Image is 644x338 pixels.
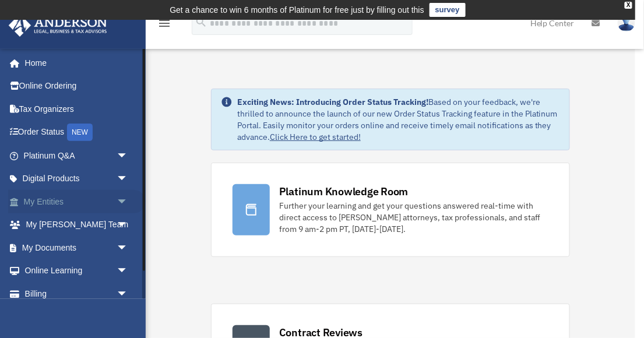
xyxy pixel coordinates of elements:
a: My [PERSON_NAME] Teamarrow_drop_down [8,213,146,237]
i: menu [157,16,171,30]
strong: Exciting News: Introducing Order Status Tracking! [237,97,428,107]
div: NEW [67,124,93,141]
span: arrow_drop_down [117,213,140,237]
a: Online Learningarrow_drop_down [8,259,146,283]
a: Click Here to get started! [270,132,361,142]
span: arrow_drop_down [117,190,140,214]
a: Billingarrow_drop_down [8,282,146,305]
div: close [625,2,632,9]
i: search [195,16,207,29]
a: Platinum Knowledge Room Further your learning and get your questions answered real-time with dire... [211,163,570,257]
a: Order StatusNEW [8,121,146,145]
a: Tax Organizers [8,97,146,121]
a: Home [8,51,140,75]
div: Further your learning and get your questions answered real-time with direct access to [PERSON_NAM... [279,200,548,235]
span: arrow_drop_down [117,259,140,283]
span: arrow_drop_down [117,167,140,191]
a: menu [157,20,171,30]
div: Platinum Knowledge Room [279,184,409,199]
a: Online Ordering [8,75,146,98]
a: My Documentsarrow_drop_down [8,236,146,259]
a: Digital Productsarrow_drop_down [8,167,146,191]
span: arrow_drop_down [117,236,140,260]
a: My Entitiesarrow_drop_down [8,190,146,213]
a: survey [430,3,466,17]
span: arrow_drop_down [117,282,140,306]
div: Get a chance to win 6 months of Platinum for free just by filling out this [170,3,424,17]
img: User Pic [618,15,635,31]
img: Anderson Advisors Platinum Portal [5,14,111,37]
div: Based on your feedback, we're thrilled to announce the launch of our new Order Status Tracking fe... [237,96,560,143]
a: Platinum Q&Aarrow_drop_down [8,144,146,167]
span: arrow_drop_down [117,144,140,168]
